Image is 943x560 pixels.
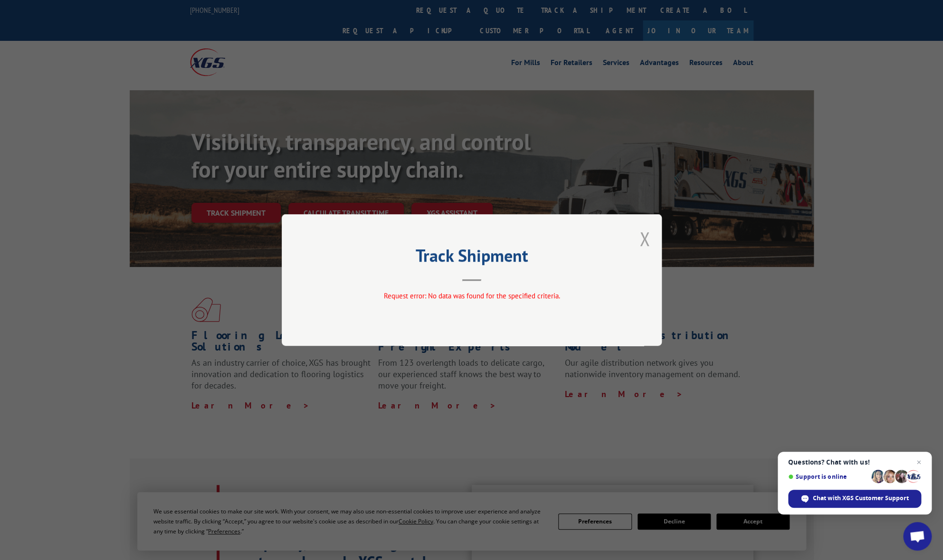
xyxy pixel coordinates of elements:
span: Request error: No data was found for the specified criteria. [383,291,560,300]
span: Close chat [913,456,924,468]
span: Questions? Chat with us! [788,458,921,466]
span: Support is online [788,473,868,480]
h2: Track Shipment [329,249,614,267]
span: Chat with XGS Customer Support [813,494,909,503]
div: Chat with XGS Customer Support [788,490,921,508]
div: Open chat [903,522,932,551]
button: Close modal [639,226,650,251]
